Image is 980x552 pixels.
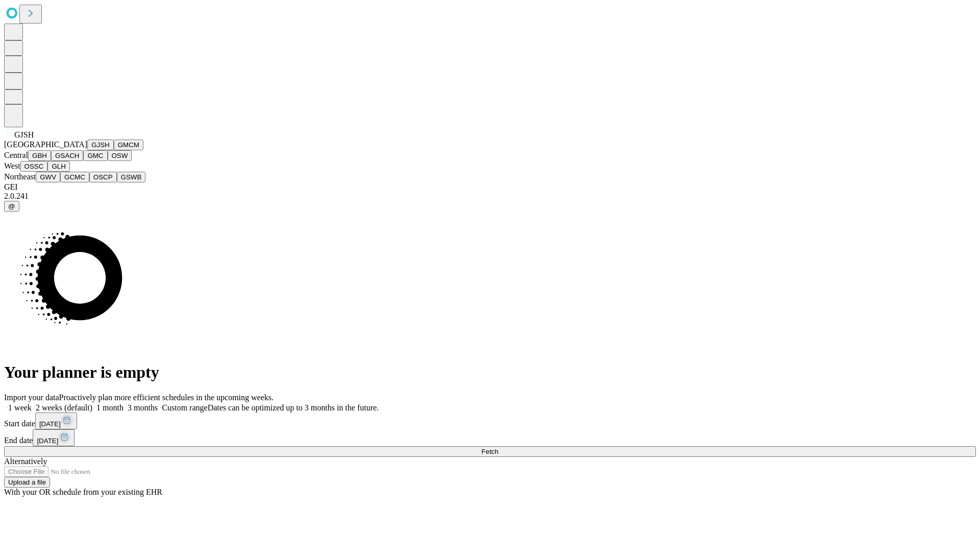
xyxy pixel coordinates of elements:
[4,151,28,159] span: Central
[14,130,34,139] span: GJSH
[8,403,32,412] span: 1 week
[208,403,379,412] span: Dates can be optimized up to 3 months in the future.
[4,446,976,457] button: Fetch
[162,403,207,412] span: Custom range
[39,420,61,428] span: [DATE]
[4,477,50,488] button: Upload a file
[47,161,69,172] button: GLH
[4,412,976,429] div: Start date
[4,172,36,181] span: Northeast
[4,363,976,382] h1: Your planner is empty
[96,403,124,412] span: 1 month
[36,403,92,412] span: 2 weeks (default)
[28,150,51,161] button: GBH
[4,429,976,446] div: End date
[20,161,48,172] button: OSSC
[83,150,107,161] button: GMC
[51,150,83,161] button: GSACH
[35,412,77,429] button: [DATE]
[4,201,19,212] button: @
[4,182,976,192] div: GEI
[4,140,87,149] span: [GEOGRAPHIC_DATA]
[128,403,158,412] span: 3 months
[37,437,58,445] span: [DATE]
[60,172,89,182] button: GCMC
[33,429,75,446] button: [DATE]
[59,393,274,402] span: Proactively plan more efficient schedules in the upcoming weeks.
[87,140,114,150] button: GJSH
[4,162,20,170] span: West
[108,150,132,161] button: OSW
[8,202,15,210] span: @
[114,140,143,150] button: GMCM
[4,457,47,466] span: Alternatively
[117,172,146,182] button: GSWB
[4,192,976,201] div: 2.0.241
[89,172,117,182] button: OSCP
[4,393,59,402] span: Import your data
[36,172,60,182] button: GWV
[481,448,498,455] span: Fetch
[4,488,162,496] span: With your OR schedule from your existing EHR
